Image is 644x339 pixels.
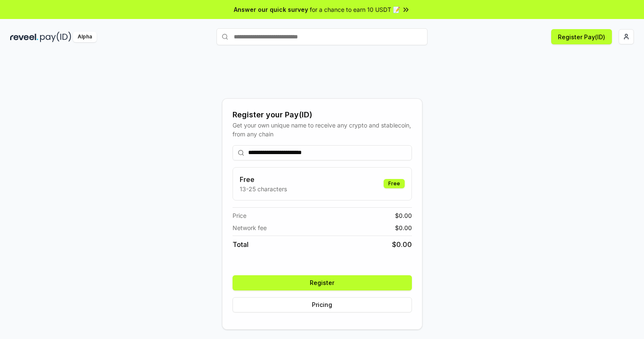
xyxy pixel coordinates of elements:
[395,223,412,232] span: $ 0.00
[233,109,412,121] div: Register your Pay(ID)
[233,239,249,250] span: Total
[40,32,71,42] img: pay_id
[240,174,287,184] h3: Free
[395,211,412,220] span: $ 0.00
[310,5,400,14] span: for a chance to earn 10 USDT 📝
[233,223,267,232] span: Network fee
[392,239,412,250] span: $ 0.00
[73,32,97,42] div: Alpha
[233,121,412,138] div: Get your own unique name to receive any crypto and stablecoin, from any chain
[240,184,287,193] p: 13-25 characters
[10,32,38,42] img: reveel_dark
[233,275,412,290] button: Register
[233,211,246,220] span: Price
[234,5,308,14] span: Answer our quick survey
[384,179,405,188] div: Free
[551,29,612,44] button: Register Pay(ID)
[233,297,412,312] button: Pricing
